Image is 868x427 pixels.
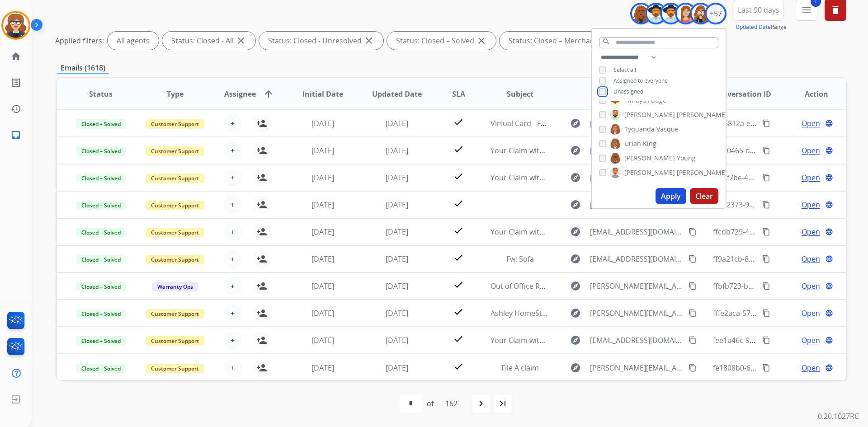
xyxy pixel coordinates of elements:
[624,125,655,134] span: Tyquanda
[590,253,683,264] span: [EMAIL_ADDRESS][DOMAIN_NAME]
[256,335,267,346] mat-icon: person_add
[259,32,383,50] div: Status: Closed - Unresolved
[491,118,571,128] span: Virtual Card - Follow Up
[76,282,126,291] span: Closed – Solved
[643,139,656,148] span: King
[624,110,675,119] span: [PERSON_NAME]
[162,32,255,50] div: Status: Closed - All
[146,336,204,346] span: Customer Support
[438,394,465,413] div: 162
[146,119,204,129] span: Customer Support
[656,125,679,134] span: Vasque
[453,225,464,236] mat-icon: check
[256,308,267,319] mat-icon: person_add
[453,306,464,317] mat-icon: check
[453,333,464,344] mat-icon: check
[386,227,408,237] span: [DATE]
[825,119,833,127] mat-icon: language
[452,89,465,99] span: SLA
[146,174,204,183] span: Customer Support
[453,144,464,155] mat-icon: check
[386,145,408,155] span: [DATE]
[491,145,569,155] span: Your Claim with Extend
[231,118,235,129] span: +
[713,363,851,373] span: fe1808b0-68da-48c8-8be3-d631c8675269
[167,89,184,99] span: Type
[311,173,334,183] span: [DATE]
[762,119,770,127] mat-icon: content_copy
[713,335,850,345] span: fee1a46c-9461-4124-8530-a9627b82d7c4
[590,118,683,129] span: [EMAIL_ADDRESS][DOMAIN_NAME]
[491,173,569,183] span: Your Claim with Extend
[713,227,846,237] span: ffcdb729-4cc7-4c98-87cd-dc98cc0c316c
[762,309,770,317] mat-icon: content_copy
[231,308,235,319] span: +
[802,172,820,183] span: Open
[689,364,697,372] mat-icon: content_copy
[152,282,198,291] span: Warranty Ops
[386,363,408,373] span: [DATE]
[570,308,581,319] mat-icon: explore
[311,281,334,291] span: [DATE]
[302,89,343,99] span: Initial Date
[453,198,464,209] mat-icon: check
[570,253,581,264] mat-icon: explore
[590,145,683,156] span: [EMAIL_ADDRESS][DOMAIN_NAME]
[76,228,126,237] span: Closed – Solved
[570,145,581,156] mat-icon: explore
[76,309,126,319] span: Closed – Solved
[677,168,727,177] span: [PERSON_NAME]
[590,362,683,373] span: [PERSON_NAME][EMAIL_ADDRESS][PERSON_NAME][DOMAIN_NAME]
[224,114,242,132] button: +
[590,226,683,237] span: [EMAIL_ADDRESS][DOMAIN_NAME]
[427,398,434,409] div: of
[386,335,408,345] span: [DATE]
[825,174,833,182] mat-icon: language
[713,254,849,264] span: ff9a21cb-8747-402b-aeca-d9ce51c90ad9
[491,335,569,345] span: Your Claim with Extend
[802,335,820,346] span: Open
[76,364,126,373] span: Closed – Solved
[613,88,643,95] span: Unassigned
[590,199,683,210] span: [PERSON_NAME][EMAIL_ADDRESS][DOMAIN_NAME]
[224,196,242,214] button: +
[231,226,235,237] span: +
[387,32,496,50] div: Status: Closed – Solved
[386,281,408,291] span: [DATE]
[224,359,242,377] button: +
[76,336,126,346] span: Closed – Solved
[10,130,21,141] mat-icon: inbox
[146,255,204,264] span: Customer Support
[311,200,334,210] span: [DATE]
[386,200,408,210] span: [DATE]
[263,89,274,99] mat-icon: arrow_upward
[386,254,408,264] span: [DATE]
[762,228,770,236] mat-icon: content_copy
[224,277,242,295] button: +
[231,281,235,291] span: +
[10,77,21,88] mat-icon: list_alt
[256,226,267,237] mat-icon: person_add
[311,308,334,318] span: [DATE]
[146,228,204,237] span: Customer Support
[311,254,334,264] span: [DATE]
[256,362,267,373] mat-icon: person_add
[57,62,109,74] p: Emails (1618)
[762,201,770,209] mat-icon: content_copy
[224,89,256,99] span: Assignee
[825,364,833,372] mat-icon: language
[772,78,846,110] th: Action
[762,364,770,372] mat-icon: content_copy
[570,199,581,210] mat-icon: explore
[602,38,610,46] mat-icon: search
[55,35,104,46] p: Applied filters:
[570,172,581,183] mat-icon: explore
[231,145,235,156] span: +
[501,363,539,373] span: File A claim
[146,146,204,156] span: Customer Support
[825,336,833,344] mat-icon: language
[762,282,770,290] mat-icon: content_copy
[363,35,374,46] mat-icon: close
[713,89,771,99] span: Conversation ID
[802,281,820,291] span: Open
